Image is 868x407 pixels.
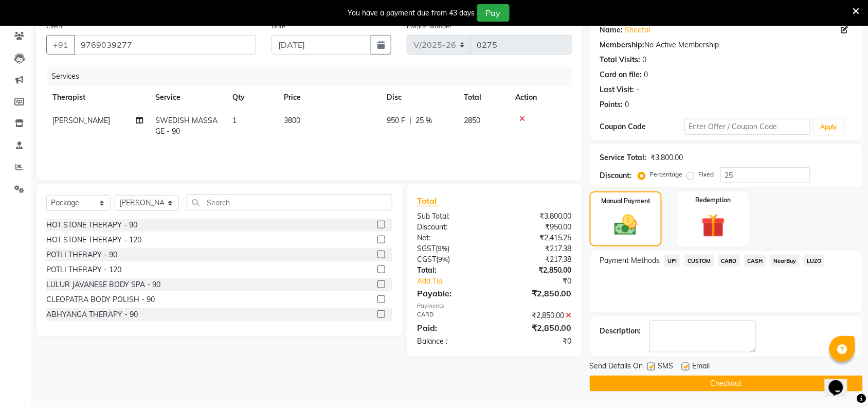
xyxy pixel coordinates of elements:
[600,170,632,181] div: Discount:
[815,119,844,135] button: Apply
[278,86,381,109] th: Price
[601,197,650,206] label: Manual Payment
[232,116,237,125] span: 1
[494,336,580,347] div: ₹0
[664,255,680,267] span: UPI
[409,287,495,299] div: Payable:
[46,86,149,109] th: Therapist
[46,220,137,231] div: HOT STONE THERAPY - 90
[600,152,647,163] div: Service Total:
[407,22,451,31] label: Invoice Number
[600,25,623,36] div: Name:
[409,254,495,265] div: ( )
[494,265,580,276] div: ₹2,850.00
[744,255,766,267] span: CASH
[600,121,684,132] div: Coupon Code
[590,376,863,392] button: Checkout
[650,170,683,179] label: Percentage
[494,322,580,334] div: ₹2,850.00
[600,55,641,65] div: Total Visits:
[625,25,650,36] a: Sheetal
[226,86,278,109] th: Qty
[699,170,714,179] label: Fixed
[494,222,580,233] div: ₹950.00
[825,366,858,397] iframe: chat widget
[46,35,75,55] button: +91
[387,115,405,126] span: 950 F
[409,276,509,287] a: Add Tip
[718,255,740,267] span: CARD
[52,116,110,125] span: [PERSON_NAME]
[438,244,447,253] span: 9%
[600,40,853,50] div: No Active Membership
[417,196,441,206] span: Total
[284,116,300,125] span: 3800
[494,243,580,254] div: ₹217.38
[417,255,436,264] span: CGST
[770,255,800,267] span: NearBuy
[409,233,495,243] div: Net:
[644,69,648,80] div: 0
[415,115,432,126] span: 25 %
[46,235,141,245] div: HOT STONE THERAPY - 120
[417,302,572,310] div: Payments
[590,361,643,374] span: Send Details On
[409,336,495,347] div: Balance :
[625,99,629,110] div: 0
[804,255,825,267] span: LUZO
[600,255,660,266] span: Payment Methods
[187,194,392,210] input: Search
[155,116,218,136] span: SWEDISH MASSAGE - 90
[464,116,480,125] span: 2850
[409,115,411,126] span: |
[348,8,475,19] div: You have a payment due from 43 days
[409,322,495,334] div: Paid:
[693,361,710,374] span: Email
[696,196,731,205] label: Redemption
[600,326,641,337] div: Description:
[509,276,580,287] div: ₹0
[47,67,580,86] div: Services
[600,99,623,110] div: Points:
[600,69,642,80] div: Card on file:
[494,254,580,265] div: ₹217.38
[651,152,683,163] div: ₹3,800.00
[417,244,436,253] span: SGST
[494,310,580,321] div: ₹2,850.00
[494,233,580,243] div: ₹2,415.25
[494,211,580,222] div: ₹3,800.00
[46,250,117,260] div: POTLI THERAPY - 90
[684,119,810,135] input: Enter Offer / Coupon Code
[643,55,647,65] div: 0
[74,35,256,55] input: Search by Name/Mobile/Email/Code
[600,84,635,95] div: Last Visit:
[477,4,510,22] button: Pay
[684,255,714,267] span: CUSTOM
[409,265,495,276] div: Total:
[509,86,572,109] th: Action
[409,211,495,222] div: Sub Total:
[409,310,495,321] div: CARD
[607,212,644,238] img: _cash.svg
[46,279,160,290] div: LULUR JAVANESE BODY SPA - 90
[658,361,674,374] span: SMS
[458,86,509,109] th: Total
[381,86,458,109] th: Disc
[409,243,495,254] div: ( )
[600,40,645,50] div: Membership:
[46,309,138,320] div: ABHYANGA THERAPY - 90
[694,211,733,240] img: _gift.svg
[637,84,640,95] div: -
[438,255,448,263] span: 9%
[46,294,155,305] div: CLEOPATRA BODY POLISH - 90
[494,287,580,299] div: ₹2,850.00
[46,22,63,31] label: Client
[149,86,226,109] th: Service
[272,22,285,31] label: Date
[409,222,495,233] div: Discount:
[46,264,121,275] div: POTLI THERAPY - 120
